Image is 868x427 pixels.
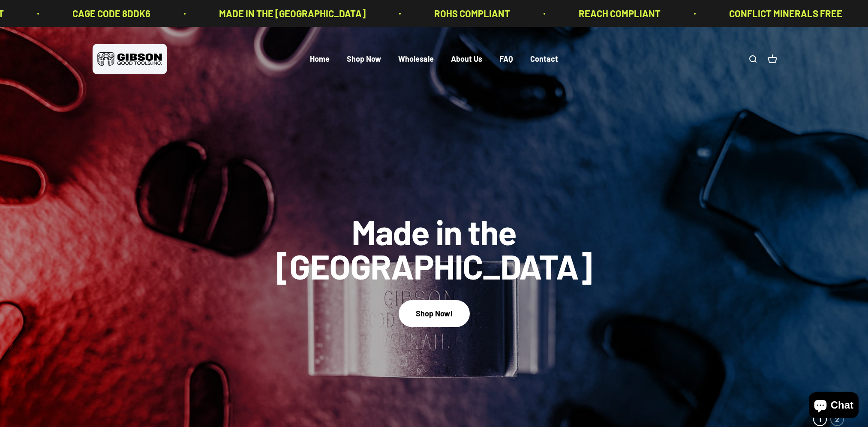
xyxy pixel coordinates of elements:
[431,6,507,21] p: ROHS COMPLIANT
[69,6,147,21] p: CAGE CODE 8DDK6
[530,54,558,64] a: Contact
[726,6,839,21] p: CONFLICT MINERALS FREE
[310,54,330,64] a: Home
[399,300,470,327] button: Shop Now!
[216,6,362,21] p: MADE IN THE [GEOGRAPHIC_DATA]
[499,54,513,64] a: FAQ
[806,392,861,420] inbox-online-store-chat: Shopify online store chat
[575,6,657,21] p: REACH COMPLIANT
[398,54,434,64] a: Wholesale
[267,245,601,286] split-lines: Made in the [GEOGRAPHIC_DATA]
[416,307,453,320] div: Shop Now!
[451,54,482,64] a: About Us
[347,54,381,64] a: Shop Now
